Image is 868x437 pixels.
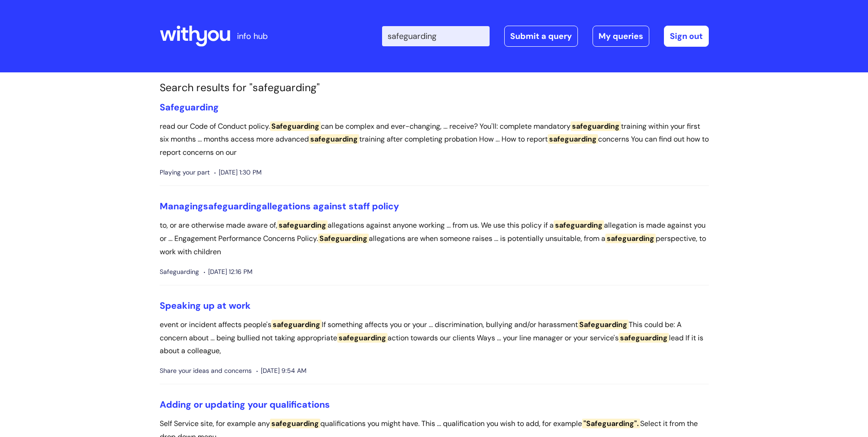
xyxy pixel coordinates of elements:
[382,26,709,47] div: | -
[318,234,369,243] span: Safeguarding
[554,220,604,230] span: safeguarding
[309,134,359,144] span: safeguarding
[160,399,330,410] a: Adding or updating your qualifications
[270,419,320,428] span: safeguarding
[204,266,253,278] span: [DATE] 12:16 PM
[337,333,388,343] span: safeguarding
[256,365,307,377] span: [DATE] 9:54 AM
[582,419,640,428] span: "Safeguarding".
[504,26,578,47] a: Submit a query
[664,26,709,47] a: Sign out
[160,101,219,113] a: Safeguarding
[160,266,199,278] span: Safeguarding
[571,121,621,131] span: safeguarding
[270,121,321,131] span: Safeguarding
[160,219,709,258] p: to, or are otherwise made aware of, allegations against anyone working ... from us. We use this p...
[382,26,490,46] input: Search
[160,82,709,94] h1: Search results for "safeguarding"
[593,26,649,47] a: My queries
[160,318,709,358] p: event or incident affects people's If something affects you or your ... discrimination, bullying ...
[548,134,598,144] span: safeguarding
[160,120,709,159] p: read our Code of Conduct policy. can be complex and ever-changing, ... receive? You'll: complete ...
[619,333,669,343] span: safeguarding
[160,167,210,178] span: Playing your part
[237,29,268,44] p: info hub
[605,234,656,243] span: safeguarding
[160,365,252,377] span: Share your ideas and concerns
[203,200,262,212] span: safeguarding
[214,167,262,178] span: [DATE] 1:30 PM
[160,200,399,212] a: Managingsafeguardingallegations against staff policy
[271,320,322,329] span: safeguarding
[160,300,251,311] a: Speaking up at work
[578,320,629,329] span: Safeguarding
[277,220,328,230] span: safeguarding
